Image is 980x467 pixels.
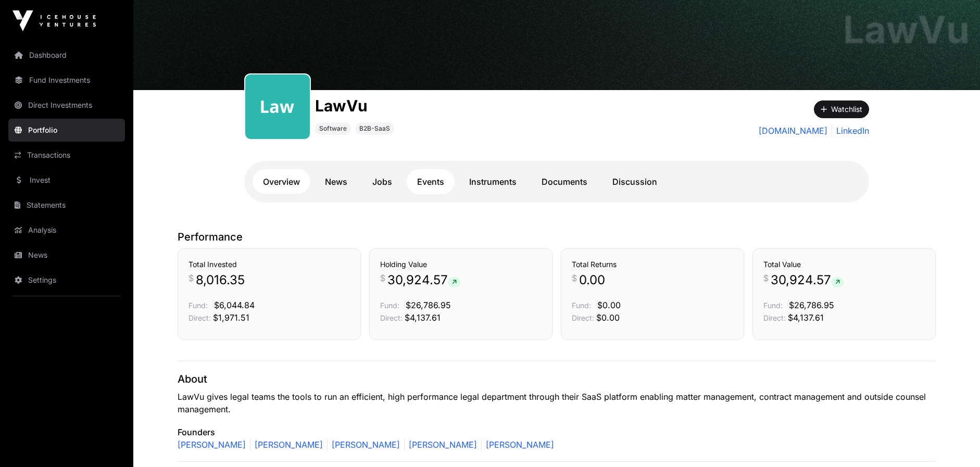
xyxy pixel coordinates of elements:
[12,10,96,31] img: Icehouse Ventures Logo
[763,272,769,284] span: $
[596,312,620,323] span: $0.00
[531,169,598,194] a: Documents
[380,313,403,322] span: Direct:
[928,417,980,467] iframe: Chat Widget
[788,312,824,323] span: $4,137.61
[759,124,827,137] a: [DOMAIN_NAME]
[196,272,245,288] span: 8,016.35
[387,272,461,288] span: 30,924.57
[8,244,125,267] a: News
[249,79,306,135] img: lawvu201.png
[8,94,125,117] a: Direct Investments
[459,169,527,194] a: Instruments
[178,372,936,386] p: About
[362,169,403,194] a: Jobs
[253,169,310,194] a: Overview
[380,272,385,284] span: $
[8,219,125,242] a: Analysis
[189,259,350,270] h3: Total Invested
[189,313,211,322] span: Direct:
[814,100,869,118] button: Watchlist
[406,300,451,310] span: $26,786.95
[602,169,668,194] a: Discussion
[572,313,594,322] span: Direct:
[253,169,861,194] nav: Tabs
[832,124,869,137] a: LinkedIn
[789,300,834,310] span: $26,786.95
[359,124,390,133] span: B2B-SaaS
[407,169,455,194] a: Events
[178,230,936,244] p: Performance
[178,390,936,415] p: LawVu gives legal teams the tools to run an efficient, high performance legal department through ...
[579,272,605,288] span: 0.00
[8,169,125,192] a: Invest
[189,272,194,284] span: $
[315,169,358,194] a: News
[178,426,936,438] p: Founders
[327,438,400,451] a: [PERSON_NAME]
[178,438,246,451] a: [PERSON_NAME]
[315,96,394,115] h1: LawVu
[771,272,844,288] span: 30,924.57
[572,259,733,270] h3: Total Returns
[8,144,125,167] a: Transactions
[405,312,441,323] span: $4,137.61
[213,312,249,323] span: $1,971.51
[319,124,347,133] span: Software
[380,259,542,270] h3: Holding Value
[214,300,255,310] span: $6,044.84
[572,272,577,284] span: $
[763,301,783,310] span: Fund:
[250,438,323,451] a: [PERSON_NAME]
[572,301,591,310] span: Fund:
[8,69,125,92] a: Fund Investments
[380,301,399,310] span: Fund:
[481,438,554,451] a: [PERSON_NAME]
[8,44,125,67] a: Dashboard
[763,259,925,270] h3: Total Value
[843,11,970,48] h1: LawVu
[8,194,125,217] a: Statements
[763,313,786,322] span: Direct:
[189,301,208,310] span: Fund:
[404,438,477,451] a: [PERSON_NAME]
[8,269,125,292] a: Settings
[8,119,125,142] a: Portfolio
[597,300,621,310] span: $0.00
